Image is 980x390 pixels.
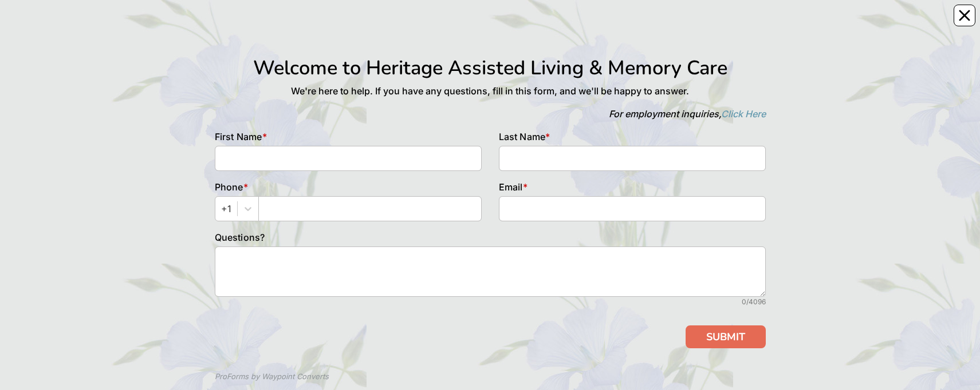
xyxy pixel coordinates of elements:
[215,371,329,383] div: ProForms by Waypoint Converts
[954,5,975,26] button: Close
[215,131,262,142] span: First Name
[499,131,546,142] span: Last Name
[499,181,523,193] span: Email
[215,181,243,193] span: Phone
[215,232,265,243] span: Questions?
[215,84,766,98] p: We're here to help. If you have any questions, fill in this form, and we'll be happy to answer.
[215,107,766,121] p: For employment inquiries,
[215,56,766,79] h1: Welcome to Heritage Assisted Living & Memory Care
[686,325,766,348] button: SUBMIT
[721,108,766,120] a: Click Here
